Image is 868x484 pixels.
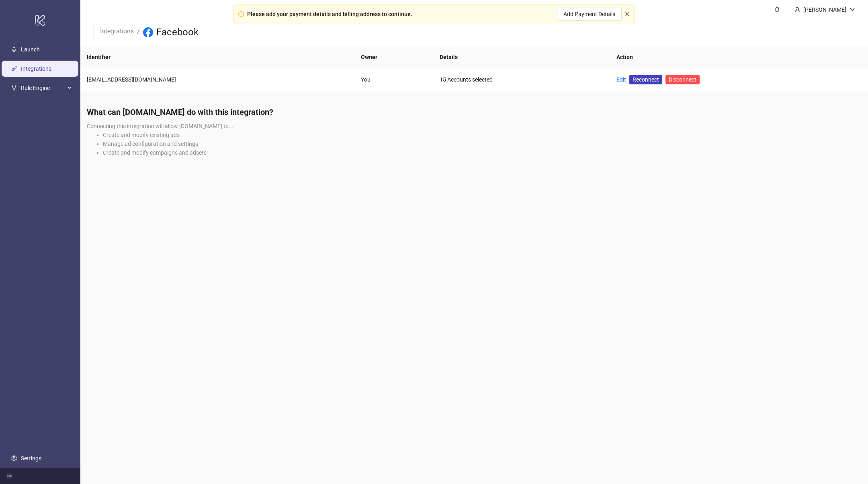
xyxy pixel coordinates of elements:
[80,46,354,68] th: Identifier
[6,473,12,479] span: menu-fold
[21,46,40,53] a: Launch
[247,10,412,18] div: Please add your payment details and billing address to continue.
[800,5,850,14] div: [PERSON_NAME]
[850,7,855,12] span: down
[354,46,433,68] th: Owner
[557,8,622,20] button: Add Payment Details
[103,139,862,148] li: Manage ad configuration and settings
[440,75,604,84] div: 15 Accounts selected
[665,75,700,84] button: Disconnect
[625,12,630,17] button: close
[794,7,800,12] span: user
[98,26,135,35] a: Integrations
[11,85,17,91] span: fork
[87,75,348,84] div: [EMAIL_ADDRESS][DOMAIN_NAME]
[137,26,140,39] li: /
[103,148,862,157] li: Create and modify campaigns and adsets
[156,26,199,39] h3: Facebook
[21,65,51,72] a: Integrations
[21,455,41,462] a: Settings
[563,11,615,17] span: Add Payment Details
[433,46,610,68] th: Details
[87,123,233,129] span: Connecting this integration will allow [DOMAIN_NAME] to...
[633,75,659,84] span: Reconnect
[669,76,696,83] span: Disconnect
[610,46,868,68] th: Action
[629,75,662,84] a: Reconnect
[103,131,862,139] li: Create and modify existing ads
[238,11,244,17] span: exclamation-circle
[87,106,862,118] h4: What can [DOMAIN_NAME] do with this integration?
[774,6,780,12] span: bell
[361,75,427,84] div: You
[616,76,626,83] a: Edit
[21,80,65,96] span: Rule Engine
